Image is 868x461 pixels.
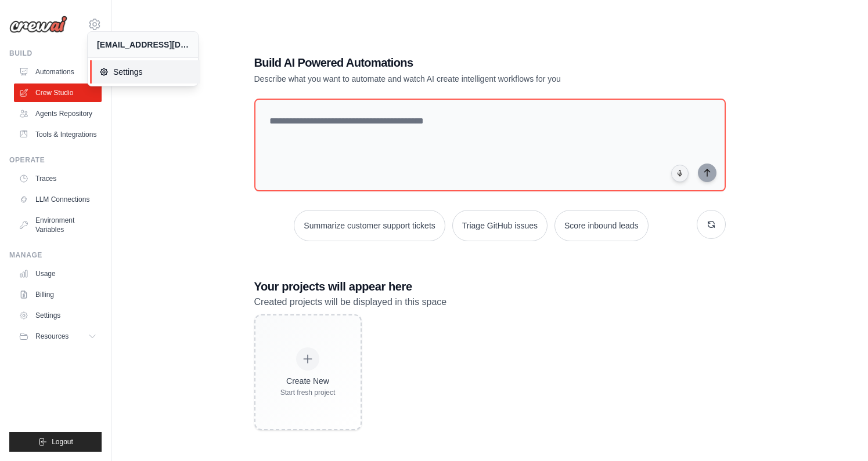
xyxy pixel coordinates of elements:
[294,210,445,241] button: Summarize customer support tickets
[254,278,726,295] h3: Your projects will appear here
[9,16,67,33] img: Logo
[9,49,102,58] div: Build
[97,39,189,50] div: [EMAIL_ADDRESS][DOMAIN_NAME]
[254,73,644,85] p: Describe what you want to automate and watch AI create intelligent workflows for you
[14,285,102,304] a: Billing
[14,63,102,81] a: Automations
[280,375,336,387] div: Create New
[99,66,191,78] span: Settings
[254,295,726,310] p: Created projects will be displayed in this space
[14,211,102,239] a: Environment Variables
[14,125,102,144] a: Tools & Integrations
[14,327,102,346] button: Resources
[35,332,69,341] span: Resources
[9,155,102,165] div: Operate
[14,306,102,325] a: Settings
[52,437,73,447] span: Logout
[14,169,102,188] a: Traces
[452,210,548,241] button: Triage GitHub issues
[14,104,102,123] a: Agents Repository
[9,432,102,452] button: Logout
[254,55,644,71] h1: Build AI Powered Automations
[9,251,102,260] div: Manage
[697,210,726,239] button: Get new suggestions
[14,84,102,102] a: Crew Studio
[14,190,102,209] a: LLM Connections
[554,210,649,241] button: Score inbound leads
[280,388,336,397] div: Start fresh project
[90,60,200,84] a: Settings
[671,165,689,182] button: Click to speak your automation idea
[14,264,102,283] a: Usage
